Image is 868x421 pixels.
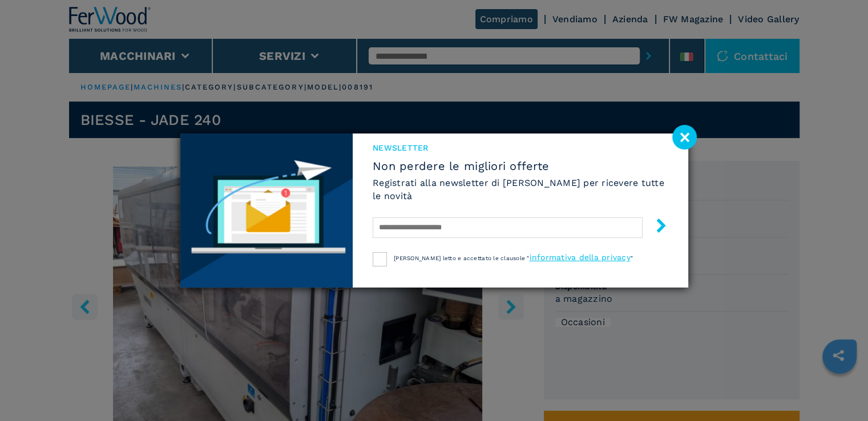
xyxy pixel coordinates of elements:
h6: Registrati alla newsletter di [PERSON_NAME] per ricevere tutte le novità [373,176,668,203]
span: " [631,255,633,261]
button: submit-button [643,214,668,241]
img: Newsletter image [180,133,353,288]
a: informativa della privacy [529,253,630,262]
span: NEWSLETTER [373,142,668,153]
span: Non perdere le migliori offerte [373,159,668,173]
span: [PERSON_NAME] letto e accettato le clausole " [394,255,529,261]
